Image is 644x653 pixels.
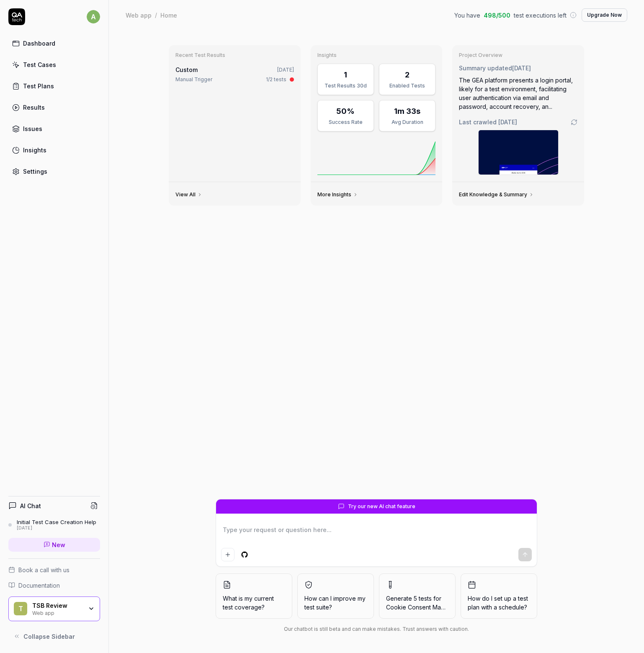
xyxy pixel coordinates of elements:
button: Generate 5 tests forCookie Consent Management [379,573,456,619]
div: Success Rate [323,118,368,126]
span: Collapse Sidebar [23,632,75,641]
a: Settings [8,163,100,180]
time: [DATE] [277,67,294,73]
div: Enabled Tests [384,82,430,90]
span: How do I set up a test plan with a schedule? [468,594,530,612]
button: Upgrade Now [582,8,627,22]
div: Avg Duration [384,118,430,126]
button: How do I set up a test plan with a schedule? [461,573,537,619]
h3: Project Overview [459,52,577,59]
a: Custom[DATE]Manual Trigger1/2 tests [174,64,296,85]
a: Insights [8,142,100,158]
div: Test Results 30d [323,82,368,90]
button: TTSB ReviewWeb app [8,596,100,622]
div: Test Plans [23,82,54,90]
div: Issues [23,124,42,133]
a: View All [175,191,202,198]
div: Web app [126,11,152,19]
div: Settings [23,167,47,176]
span: New [52,540,65,549]
div: The GEA platform presents a login portal, likely for a test environment, facilitating user authen... [459,76,577,111]
button: How can I improve my test suite? [297,573,374,619]
img: Screenshot [479,130,558,175]
a: Issues [8,121,100,137]
button: a [87,8,100,25]
h3: Recent Test Results [175,52,294,59]
div: 1m 33s [394,105,420,117]
div: Dashboard [23,39,55,48]
span: Summary updated [459,64,512,72]
span: What is my current test coverage? [223,594,285,612]
div: Manual Trigger [175,76,212,83]
div: Our chatbot is still beta and can make mistakes. Trust answers with caution. [216,625,537,633]
span: How can I improve my test suite? [304,594,367,612]
span: 498 / 500 [484,11,510,20]
a: Go to crawling settings [571,119,577,126]
span: You have [454,11,480,20]
div: Initial Test Case Creation Help [17,519,96,525]
span: Generate 5 tests for [386,594,448,612]
a: Edit Knowledge & Summary [459,191,534,198]
a: Initial Test Case Creation Help[DATE] [8,519,100,531]
span: Custom [175,66,198,73]
span: Last crawled [459,118,517,126]
span: Book a call with us [18,566,70,574]
span: a [87,10,100,23]
div: [DATE] [17,525,96,531]
button: Collapse Sidebar [8,628,100,645]
span: Try our new AI chat feature [348,503,415,510]
button: What is my current test coverage? [216,573,292,619]
div: / [155,11,157,19]
div: Results [23,103,45,112]
div: 2 [405,69,410,80]
span: T [14,602,27,615]
div: Test Cases [23,60,56,69]
a: Results [8,99,100,116]
time: [DATE] [498,118,517,126]
div: 1 [344,69,347,80]
a: Dashboard [8,35,100,51]
div: Web app [32,609,82,616]
div: Insights [23,146,46,154]
span: Documentation [18,581,60,590]
div: 50% [336,105,355,117]
span: Cookie Consent Management [386,604,469,611]
span: test executions left [514,11,567,20]
a: Test Plans [8,78,100,94]
div: 1/2 tests [266,76,286,83]
div: Home [160,11,177,19]
a: More Insights [317,191,358,198]
h3: Insights [317,52,436,59]
a: New [8,538,100,552]
a: Documentation [8,581,100,590]
div: TSB Review [32,602,82,609]
a: Test Cases [8,57,100,73]
a: Book a call with us [8,566,100,574]
button: Add attachment [221,548,234,561]
h4: AI Chat [20,501,41,510]
time: [DATE] [512,64,531,72]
